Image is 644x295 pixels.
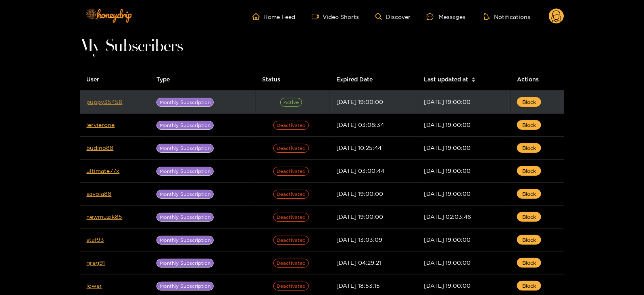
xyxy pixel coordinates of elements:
[522,190,536,198] span: Block
[511,69,564,91] th: Actions
[522,282,536,290] span: Block
[336,283,380,289] span: [DATE] 18:53:15
[87,168,120,174] a: ultimate77x
[312,13,323,20] span: video-camera
[87,145,114,151] a: budino88
[80,69,150,91] th: User
[517,189,541,199] button: Block
[424,283,471,289] span: [DATE] 19:00:00
[80,41,564,52] h1: My Subscribers
[336,168,384,174] span: [DATE] 03:00:44
[517,97,541,107] button: Block
[517,143,541,153] button: Block
[336,260,381,266] span: [DATE] 04:29:21
[517,281,541,291] button: Block
[424,122,471,128] span: [DATE] 19:00:00
[522,167,536,175] span: Block
[336,237,382,243] span: [DATE] 13:03:09
[156,282,214,291] span: Monthly Subscription
[424,260,471,266] span: [DATE] 19:00:00
[273,167,309,176] span: Deactivated
[481,12,533,21] button: Notifications
[273,190,309,199] span: Deactivated
[471,79,476,83] span: caret-down
[424,75,468,84] span: Last updated at
[273,282,309,291] span: Deactivated
[336,214,383,220] span: [DATE] 19:00:00
[156,259,214,268] span: Monthly Subscription
[517,120,541,130] button: Block
[517,166,541,176] button: Block
[156,236,214,245] span: Monthly Subscription
[522,121,536,129] span: Block
[252,13,296,20] a: Home Feed
[252,13,264,20] span: home
[87,283,102,289] a: lower
[273,213,309,222] span: Deactivated
[522,236,536,244] span: Block
[424,145,471,151] span: [DATE] 19:00:00
[273,236,309,245] span: Deactivated
[87,237,104,243] a: staf93
[150,69,256,91] th: Type
[87,214,123,220] a: newmuzik85
[312,13,359,20] a: Video Shorts
[424,168,471,174] span: [DATE] 19:00:00
[87,122,115,128] a: lervierone
[427,12,465,21] div: Messages
[522,144,536,152] span: Block
[517,235,541,245] button: Block
[522,259,536,267] span: Block
[156,213,214,222] span: Monthly Subscription
[87,260,105,266] a: greg91
[336,99,383,105] span: [DATE] 19:00:00
[522,98,536,106] span: Block
[336,145,381,151] span: [DATE] 10:25:44
[156,121,214,130] span: Monthly Subscription
[273,144,309,153] span: Deactivated
[375,13,411,20] a: Discover
[87,191,112,197] a: savoia88
[156,167,214,176] span: Monthly Subscription
[336,191,383,197] span: [DATE] 19:00:00
[517,212,541,222] button: Block
[280,98,302,107] span: Active
[424,191,471,197] span: [DATE] 19:00:00
[424,99,471,105] span: [DATE] 19:00:00
[273,121,309,130] span: Deactivated
[156,144,214,153] span: Monthly Subscription
[424,214,471,220] span: [DATE] 02:03:46
[156,98,214,107] span: Monthly Subscription
[273,259,309,268] span: Deactivated
[517,258,541,268] button: Block
[424,237,471,243] span: [DATE] 19:00:00
[330,69,417,91] th: Expired Date
[336,122,384,128] span: [DATE] 03:08:34
[522,213,536,221] span: Block
[156,190,214,199] span: Monthly Subscription
[471,76,476,81] span: caret-up
[87,99,123,105] a: puppy35456
[256,69,330,91] th: Status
